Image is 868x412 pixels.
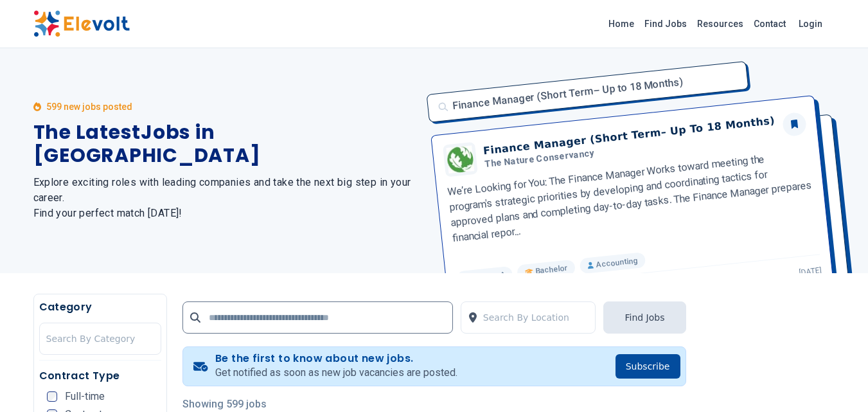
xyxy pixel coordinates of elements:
[215,352,457,365] h4: Be the first to know about new jobs.
[616,354,680,379] button: Subscribe
[603,301,686,334] button: Find Jobs
[791,11,830,37] a: Login
[33,175,419,221] h2: Explore exciting roles with leading companies and take the next big step in your career. Find you...
[182,397,686,412] p: Showing 599 jobs
[33,10,130,37] img: Elevolt
[692,13,748,34] a: Resources
[603,13,639,34] a: Home
[748,13,791,34] a: Contact
[46,100,132,113] p: 599 new jobs posted
[65,391,105,402] span: Full-time
[39,368,161,384] h5: Contract Type
[47,391,57,402] input: Full-time
[33,121,419,167] h1: The Latest Jobs in [GEOGRAPHIC_DATA]
[215,365,457,381] p: Get notified as soon as new job vacancies are posted.
[39,300,161,315] h5: Category
[639,13,692,34] a: Find Jobs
